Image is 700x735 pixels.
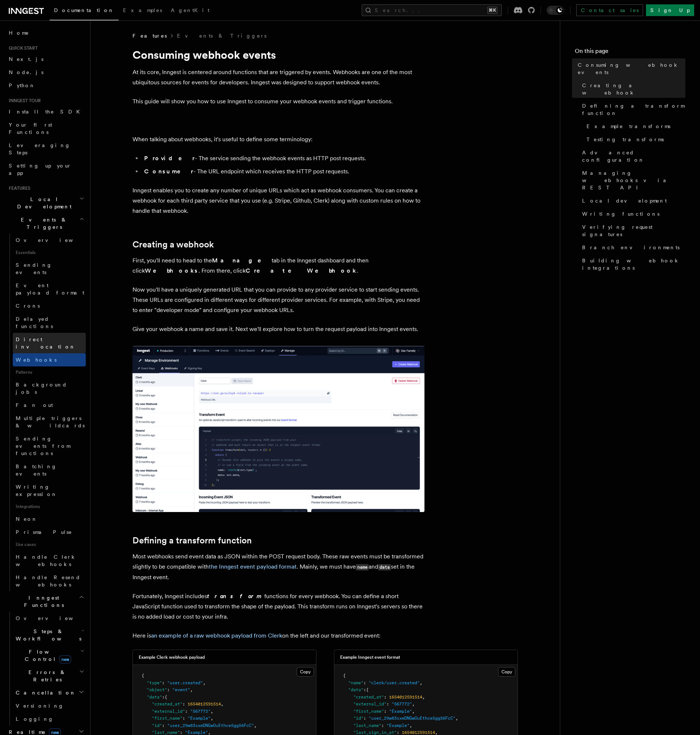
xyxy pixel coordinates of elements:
span: Patterns [13,366,86,378]
span: Features [6,185,30,191]
span: Writing expression [16,484,57,497]
div: Inngest Functions [6,612,86,726]
a: Batching events [13,460,86,480]
span: AgentKit [171,7,209,13]
span: , [211,709,213,714]
span: : [384,694,386,700]
a: Sign Up [646,4,694,16]
strong: Provider [144,155,195,162]
span: Examples [123,7,162,13]
strong: Webhooks [145,267,199,274]
span: 1654012591514 [389,694,422,700]
span: Your first Functions [9,122,52,135]
strong: Create Webhook [246,267,357,274]
span: Creating a webhook [582,82,685,96]
span: Setting up your app [9,163,72,176]
span: , [412,701,415,707]
a: Overview [13,234,86,247]
a: Next.js [6,53,86,66]
a: Verifying request signatures [579,220,685,241]
span: : [397,730,399,735]
a: Webhooks [13,353,86,366]
span: Install the SDK [9,109,84,115]
span: { [142,673,144,678]
span: Example transforms [586,123,670,130]
span: Local development [582,197,667,204]
a: an example of a raw webhook payload from Clerk [151,632,282,639]
span: Delayed functions [16,316,53,329]
h1: Consuming webhook events [132,48,424,61]
span: Event payload format [16,282,84,296]
span: : [364,687,366,692]
a: Neon [13,512,86,526]
span: Errors & Retries [13,669,79,683]
span: , [208,730,211,735]
button: Steps & Workflows [13,625,86,645]
button: Errors & Retries [13,666,86,686]
span: Home [9,29,29,36]
p: Now you'll have a uniquely generated URL that you can provide to any provider service to start se... [132,285,424,315]
span: Defining a transform function [582,102,685,117]
span: : [381,723,384,728]
a: Delayed functions [13,312,86,333]
span: "id" [152,723,162,728]
strong: Consumer [144,168,193,175]
span: : [185,709,188,714]
a: Install the SDK [6,105,86,118]
span: Versioning [16,703,64,709]
span: Direct invocation [16,336,76,350]
a: AgentKit [166,2,214,20]
strong: Manage [212,257,272,264]
kbd: ⌘K [487,7,497,14]
h3: Example Clerk webhook payload [139,654,205,660]
span: Cancellation [13,689,76,696]
span: "Example" [386,723,409,728]
button: Cancellation [13,686,86,699]
a: Defining a transform function [132,535,252,546]
p: Most webhooks send event data as JSON within the POST request body. These raw events must be tran... [132,551,424,582]
span: Neon [16,516,38,522]
a: Crons [13,299,86,312]
span: , [221,701,223,707]
span: Webhooks [16,357,57,363]
code: data [378,564,391,570]
span: "object" [147,687,167,692]
span: "first_name" [152,716,182,721]
button: Events & Triggers [6,213,86,234]
span: "created_at" [152,701,182,707]
button: Copy [297,667,314,677]
span: Handle Resend webhooks [16,574,81,588]
span: Local Development [6,196,80,210]
span: Inngest Functions [6,594,79,609]
a: Creating a webhook [579,79,685,99]
button: Flow Controlnew [13,645,86,666]
a: Background jobs [13,378,86,399]
span: : [384,709,386,714]
a: Prisma Pulse [13,526,86,539]
span: Overview [16,237,91,243]
a: Direct invocation [13,333,86,353]
span: Consuming webhook events [578,61,685,76]
a: Contact sales [576,4,643,16]
a: Branch environments [579,241,685,254]
p: First, you'll need to head to the tab in the Inngest dashboard and then click . From there, click . [132,255,424,276]
span: : [364,716,366,721]
span: Integrations [13,501,86,512]
span: "567772" [392,701,412,707]
span: Batching events [16,463,57,477]
a: Creating a webhook [132,239,214,250]
a: Python [6,79,86,92]
a: Handle Clerk webhooks [13,550,86,571]
span: "name" [348,680,364,685]
a: Sending events from functions [13,432,86,460]
span: , [420,680,422,685]
a: Documentation [50,2,119,20]
span: "user.created" [167,680,203,685]
li: - The URL endpoint which receives the HTTP post requests. [142,166,424,177]
span: Inngest tour [6,98,41,104]
button: Search...⌘K [362,4,502,16]
span: Node.js [9,69,43,75]
span: { [165,694,167,700]
span: : [182,716,185,721]
a: Testing transforms [584,133,685,146]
